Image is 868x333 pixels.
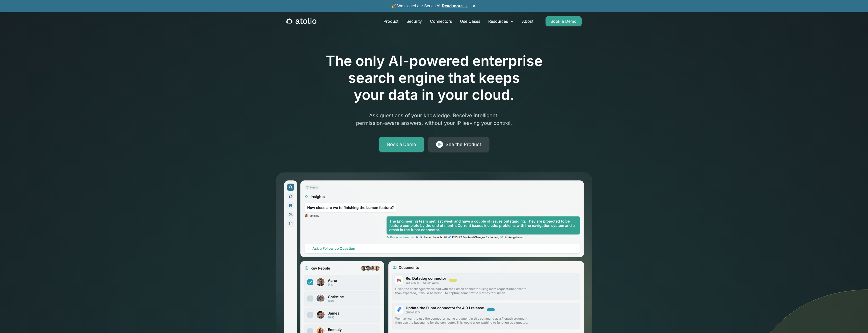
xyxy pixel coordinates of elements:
a: About [518,16,537,26]
div: Resources [484,16,518,26]
a: Use Cases [456,16,484,26]
a: Product [379,16,402,26]
a: Security [402,16,426,26]
a: Book a Demo [546,16,582,26]
a: Read more → [442,4,468,8]
p: Ask questions of your knowledge. Receive intelligent, permission-aware answers, without your IP l... [337,112,531,127]
a: Book a Demo [379,137,424,152]
a: home [286,18,316,25]
a: Connectors [426,16,456,26]
h1: The only AI-powered enterprise search engine that keeps your data in your cloud. [305,53,563,104]
span: 🎉 We closed our Series A! [391,3,468,9]
a: See the Product [428,137,489,152]
div: See the Product [446,141,481,148]
button: × [471,3,477,9]
div: Resources [488,18,508,24]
